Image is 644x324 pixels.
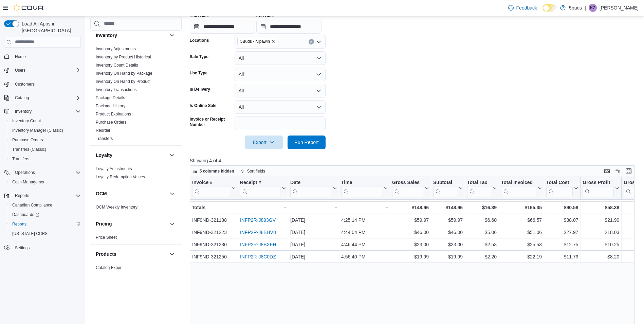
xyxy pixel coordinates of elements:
div: [DATE] [290,240,337,249]
button: All [235,51,326,65]
div: Gross Sales [392,179,423,197]
div: INF9ND-321230 [192,240,236,249]
span: Sort fields [247,168,265,174]
button: Gross Sales [392,179,429,197]
span: Reorder [96,128,110,133]
div: $19.99 [433,253,463,261]
span: Inventory Count [10,117,81,125]
button: Operations [12,168,38,177]
button: Users [1,66,84,75]
button: Purchase Orders [7,135,84,145]
nav: Complex example [4,49,81,270]
a: Canadian Compliance [10,201,55,209]
span: Reports [12,192,81,200]
span: Package Details [96,95,125,101]
div: $5.06 [467,228,497,236]
button: Invoice # [192,179,236,197]
div: $58.38 [583,203,619,212]
h3: Pricing [96,220,112,227]
a: Transfers [10,155,32,163]
div: Gross Sales [392,179,423,186]
h3: Loyalty [96,152,112,159]
button: Inventory Manager (Classic) [7,126,84,135]
a: [US_STATE] CCRS [10,230,50,238]
div: $25.53 [501,240,542,249]
span: Purchase Orders [96,120,127,125]
div: $2.53 [467,240,497,249]
button: Cash Management [7,177,84,187]
label: Is Delivery [190,87,210,92]
span: Dashboards [10,211,81,219]
div: INF9ND-321250 [192,253,236,261]
h3: Inventory [96,32,117,39]
p: | [585,4,586,12]
button: Home [1,52,84,61]
div: $148.96 [392,203,429,212]
label: Invoice or Receipt Number [190,116,232,127]
a: Home [12,53,29,61]
div: Pricing [90,233,182,244]
span: Operations [12,168,81,177]
button: Products [168,250,176,258]
div: INF9ND-321188 [192,216,236,224]
span: Inventory [12,107,81,115]
span: Transfers (Classic) [12,147,46,152]
div: $46.00 [433,228,463,236]
div: 4:56:40 PM [341,253,388,261]
span: Dashboards [12,212,39,217]
label: Sale Type [190,54,208,59]
button: Remove 5Buds - Nipawin from selection in this group [271,39,275,43]
div: Total Cost [546,179,573,186]
a: INFP2R-J8BHV8 [240,230,276,235]
span: Home [12,52,81,61]
button: Inventory [1,107,84,116]
a: Dashboards [10,211,42,219]
div: $18.03 [583,228,619,236]
a: Transfers [96,136,113,141]
div: $59.97 [392,216,429,224]
div: Gross Profit [583,179,614,197]
span: Loyalty Adjustments [96,166,132,172]
button: OCM [96,190,167,197]
a: Settings [12,244,32,252]
button: Run Report [288,136,326,149]
button: Operations [1,168,84,177]
button: Receipt # [240,179,286,197]
div: $59.97 [433,216,463,224]
a: Inventory Count Details [96,63,138,68]
a: INFP2R-J893GV [240,217,276,223]
button: Total Tax [467,179,497,197]
a: Products to Archive [96,273,131,278]
div: Invoice # [192,179,230,186]
div: Loyalty [90,165,182,184]
span: Inventory Manager (Classic) [12,128,63,133]
span: Cash Management [12,179,47,185]
span: 5Buds - Nipawin [237,38,278,45]
div: $51.06 [501,228,542,236]
span: Inventory Count [12,118,41,124]
span: Transfers [10,155,81,163]
button: Inventory Count [7,116,84,126]
span: Purchase Orders [10,136,81,144]
span: OCM Weekly Inventory [96,204,137,210]
span: Users [15,68,25,73]
a: Dashboards [7,210,84,219]
div: Receipt # URL [240,179,280,197]
a: Inventory Count [10,117,44,125]
img: Cova [14,4,44,11]
button: Export [245,136,283,149]
div: $66.57 [501,216,542,224]
a: Loyalty Redemption Values [96,175,145,179]
div: Date [290,179,331,197]
button: Total Invoiced [501,179,542,197]
span: Canadian Compliance [12,202,52,208]
div: $27.97 [546,228,578,236]
div: Subtotal [433,179,457,197]
div: [DATE] [290,228,337,236]
div: Keith Ziemann [589,4,597,12]
div: $8.20 [583,253,619,261]
div: $46.00 [392,228,429,236]
span: Catalog [12,94,81,102]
